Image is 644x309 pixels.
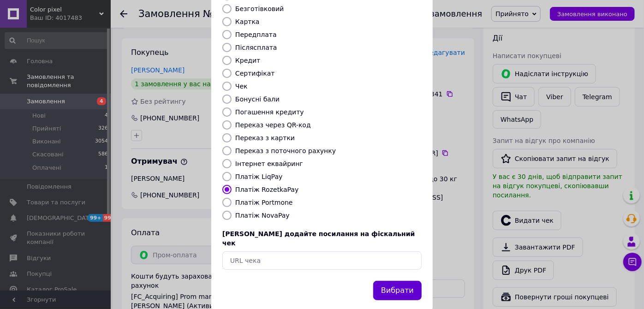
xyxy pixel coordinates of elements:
[235,160,303,167] label: Інтернет еквайринг
[235,57,260,64] label: Кредит
[235,18,260,25] label: Картка
[235,108,304,116] label: Погашення кредиту
[235,134,295,142] label: Переказ з картки
[235,70,275,77] label: Сертифікат
[235,186,298,193] label: Платіж RozetkaPay
[373,281,422,301] button: Вибрати
[235,199,293,206] label: Платіж Portmone
[235,173,282,180] label: Платіж LiqPay
[235,31,277,38] label: Передплата
[235,147,336,154] label: Переказ з поточного рахунку
[222,251,422,270] input: URL чека
[235,83,248,90] label: Чек
[235,212,290,219] label: Платіж NovaPay
[235,5,284,12] label: Безготівковий
[235,95,280,103] label: Бонусні бали
[235,121,311,129] label: Переказ через QR-код
[235,44,277,51] label: Післясплата
[222,230,415,247] span: [PERSON_NAME] додайте посилання на фіскальний чек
